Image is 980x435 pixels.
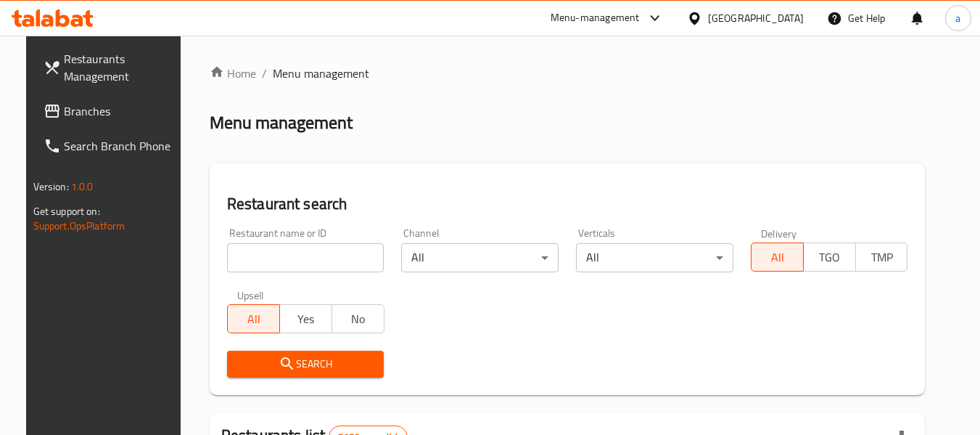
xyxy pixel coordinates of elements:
[33,202,100,221] span: Get support on:
[286,309,326,330] span: Yes
[279,304,332,333] button: Yes
[33,216,125,235] a: Support.OpsPlatform
[862,247,902,268] span: TMP
[210,65,256,82] a: Home
[239,355,373,373] span: Search
[227,193,908,215] h2: Restaurant search
[210,111,353,134] h2: Menu management
[32,41,190,94] a: Restaurants Management
[227,304,280,333] button: All
[708,10,804,26] div: [GEOGRAPHIC_DATA]
[576,243,733,272] div: All
[210,65,926,82] nav: breadcrumb
[332,304,384,333] button: No
[803,243,856,272] button: TGO
[761,228,797,238] label: Delivery
[855,243,908,272] button: TMP
[751,243,804,272] button: All
[71,177,94,196] span: 1.0.0
[810,247,850,268] span: TGO
[64,102,178,120] span: Branches
[234,309,274,330] span: All
[64,137,178,155] span: Search Branch Phone
[32,129,190,163] a: Search Branch Phone
[262,65,267,82] li: /
[64,50,178,85] span: Restaurants Management
[273,65,369,82] span: Menu management
[227,351,384,378] button: Search
[551,9,640,27] div: Menu-management
[757,247,798,268] span: All
[955,10,960,26] span: a
[338,309,379,330] span: No
[237,290,264,300] label: Upsell
[401,243,559,272] div: All
[227,243,384,272] input: Search for restaurant name or ID..
[32,94,190,129] a: Branches
[33,177,69,196] span: Version:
